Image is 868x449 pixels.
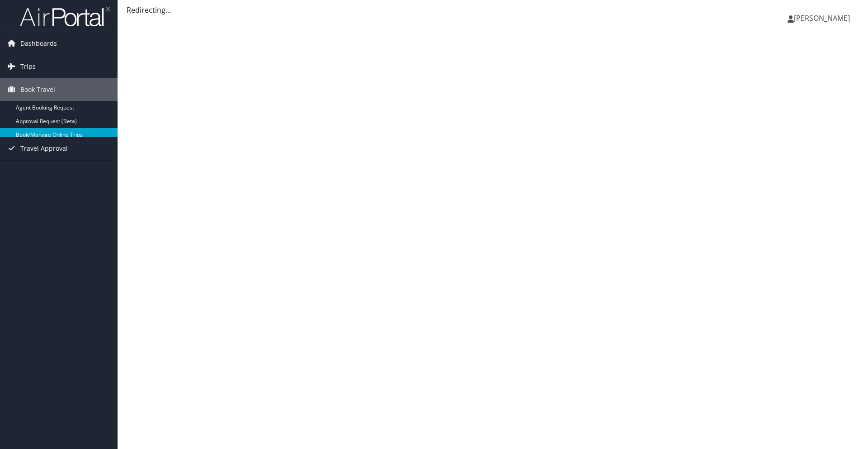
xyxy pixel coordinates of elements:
a: [PERSON_NAME] [788,5,859,32]
span: Travel Approval [20,137,68,160]
img: airportal-logo.png [20,6,110,27]
span: Book Travel [20,78,55,101]
span: Trips [20,55,36,78]
span: Dashboards [20,32,57,55]
span: [PERSON_NAME] [794,13,850,23]
div: Redirecting... [127,5,859,15]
